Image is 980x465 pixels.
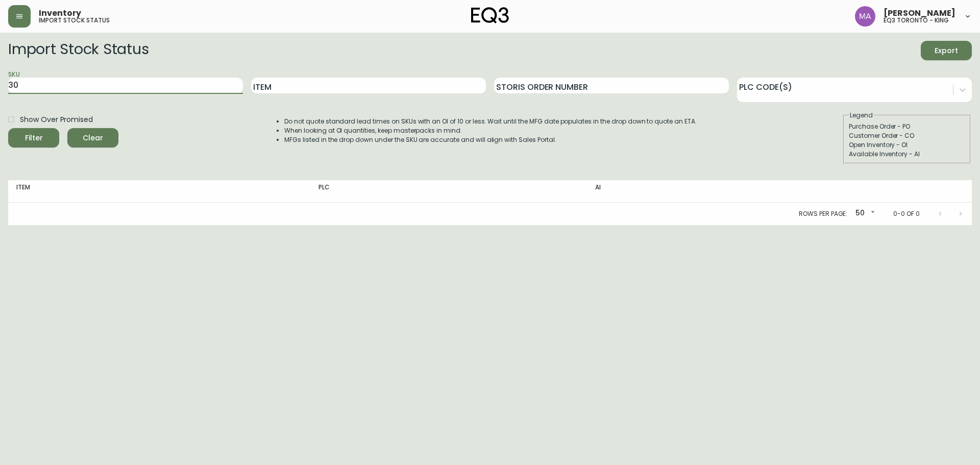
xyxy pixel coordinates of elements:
[39,9,81,17] span: Inventory
[8,41,149,60] h2: Import Stock Status
[39,17,110,23] h5: import stock status
[8,128,59,148] button: Filter
[849,150,965,159] div: Available Inventory - AI
[851,205,877,222] div: 50
[849,140,965,150] div: Open Inventory - OI
[929,44,964,57] span: Export
[855,6,875,27] img: 4f0989f25cbf85e7eb2537583095d61e
[849,111,874,120] legend: Legend
[76,132,110,144] span: Clear
[587,180,807,203] th: AI
[921,41,972,60] button: Export
[884,17,949,23] h5: eq3 toronto - king
[25,132,43,144] div: Filter
[284,126,697,135] li: When looking at OI quantities, keep masterpacks in mind.
[849,131,965,140] div: Customer Order - CO
[8,180,310,203] th: Item
[884,9,955,17] span: [PERSON_NAME]
[284,117,697,126] li: Do not quote standard lead times on SKUs with an OI of 10 or less. Wait until the MFG date popula...
[284,135,697,144] li: MFGs listed in the drop down under the SKU are accurate and will align with Sales Portal.
[310,180,587,203] th: PLC
[799,209,847,218] p: Rows per page:
[893,209,920,218] p: 0-0 of 0
[67,128,118,148] button: Clear
[471,7,509,23] img: logo
[849,122,965,131] div: Purchase Order - PO
[20,114,93,125] span: Show Over Promised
